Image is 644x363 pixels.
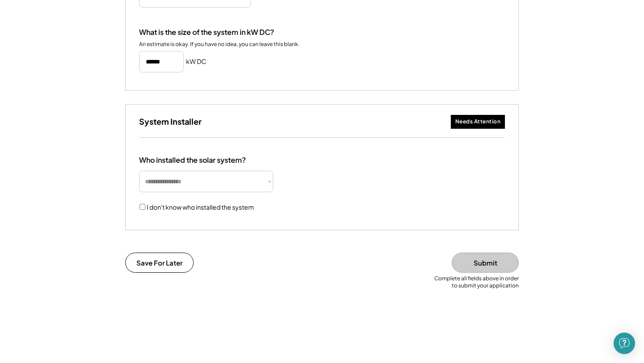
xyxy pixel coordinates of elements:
div: Needs Attention [455,118,501,126]
label: I don't know who installed the system [147,203,254,211]
div: Who installed the solar system? [139,156,246,165]
div: An estimate is okay. If you have no idea, you can leave this blank. [139,41,300,48]
h5: kW DC [186,57,206,66]
h3: System Installer [139,116,202,127]
div: Complete all fields above in order to submit your application [429,275,519,289]
div: What is the size of the system in kW DC? [139,28,274,37]
button: Save For Later [125,253,194,273]
div: Open Intercom Messenger [614,333,635,354]
button: Submit [452,253,519,273]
